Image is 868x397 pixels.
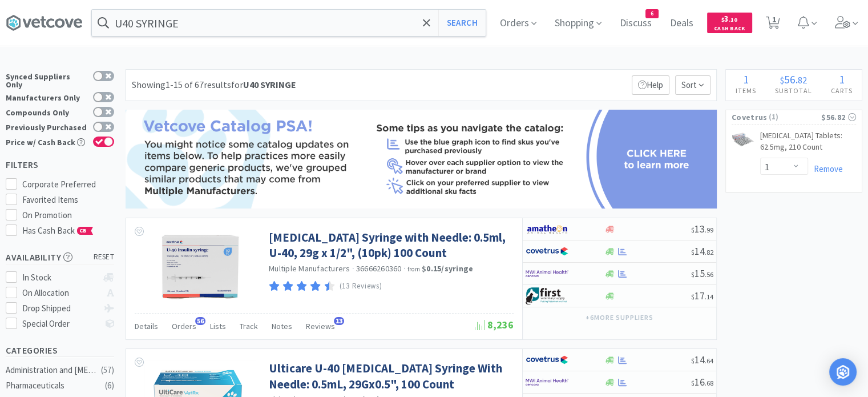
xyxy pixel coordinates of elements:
[6,158,114,171] h5: Filters
[729,16,737,23] span: . 10
[632,75,669,95] p: Help
[22,286,98,300] div: On Allocation
[714,26,745,33] span: Cash Back
[765,74,821,85] div: .
[691,375,713,388] span: 16
[22,317,98,331] div: Special Order
[798,74,807,86] span: 82
[705,270,713,279] span: . 56
[691,353,713,366] span: 14
[691,267,713,280] span: 15
[691,222,713,235] span: 13
[526,374,568,391] img: f6b2451649754179b5b4e0c70c3f7cb0_2.png
[761,19,785,30] a: 1
[821,85,862,96] h4: Carts
[92,10,486,36] input: Search by item, sku, manufacturer, ingredient, size...
[101,363,114,377] div: ( 57 )
[6,71,87,89] div: Synced Suppliers Only
[784,72,796,86] span: 56
[306,321,335,331] span: Reviews
[126,110,717,208] img: 08edbb005b234df882a22db34cb3bd36.png
[6,137,87,146] div: Price w/ Cash Back
[808,163,843,174] a: Remove
[231,79,296,90] span: for
[403,263,406,274] span: ·
[726,85,765,96] h4: Items
[665,18,698,29] a: Deals
[78,227,89,234] span: CB
[839,72,845,86] span: 1
[195,317,205,325] span: 56
[6,344,114,357] h5: Categories
[821,111,856,123] div: $56.82
[22,302,98,315] div: Drop Shipped
[22,271,98,284] div: In Stock
[829,358,857,386] div: Open Intercom Messenger
[743,72,749,86] span: 1
[691,244,713,258] span: 14
[721,16,724,23] span: $
[691,292,695,301] span: $
[159,230,241,304] img: 8e4a646129ae487c809ecdcc4c254edf_467535.png
[334,317,344,325] span: 13
[526,351,568,368] img: 77fca1acd8b6420a9015268ca798ef17_1.png
[243,79,296,90] strong: U40 SYRINGE
[707,7,752,38] a: $3.10Cash Back
[580,310,659,326] button: +6more suppliers
[691,248,695,256] span: $
[760,130,856,157] a: [MEDICAL_DATA] Tablets: 62.5mg, 210 Count
[691,379,695,387] span: $
[691,270,695,279] span: $
[732,133,754,147] img: 099c5528528a4af689ff2dd837d78df9_451223.png
[691,289,713,302] span: 17
[269,230,511,261] a: [MEDICAL_DATA] Syringe with Needle: 0.5ml, U-40, 29g x 1/2", (10pk) 100 Count
[526,243,568,260] img: 77fca1acd8b6420a9015268ca798ef17_1.png
[732,111,767,123] span: Covetrus
[646,10,658,18] span: 6
[767,111,821,123] span: ( 1 )
[22,208,115,222] div: On Promotion
[22,225,94,236] span: Has Cash Back
[475,318,514,331] span: 8,236
[6,251,114,264] h5: Availability
[105,379,114,392] div: ( 6 )
[272,321,292,331] span: Notes
[526,265,568,282] img: f6b2451649754179b5b4e0c70c3f7cb0_2.png
[6,122,87,131] div: Previously Purchased
[691,226,695,234] span: $
[94,251,115,263] span: reset
[691,356,695,365] span: $
[526,287,568,304] img: 67d67680309e4a0bb49a5ff0391dcc42_6.png
[22,193,115,207] div: Favorited Items
[765,85,821,96] h4: Subtotal
[422,263,473,274] strong: $0.15 / syringe
[526,220,568,238] img: 3331a67d23dc422aa21b1ec98afbf632_11.png
[615,18,656,29] a: Discuss6
[340,280,382,292] p: (13 Reviews)
[675,75,710,95] span: Sort
[22,178,115,191] div: Corporate Preferred
[438,10,486,36] button: Search
[352,263,354,274] span: ·
[705,379,713,387] span: . 68
[240,321,258,331] span: Track
[721,13,737,24] span: 3
[6,363,98,377] div: Administration and [MEDICAL_DATA]
[780,74,784,86] span: $
[135,321,158,331] span: Details
[705,356,713,365] span: . 64
[407,265,420,273] span: from
[210,321,226,331] span: Lists
[705,248,713,256] span: . 82
[6,379,98,392] div: Pharmaceuticals
[172,321,196,331] span: Orders
[269,263,350,274] a: Multiple Manufacturers
[6,107,87,117] div: Compounds Only
[6,92,87,102] div: Manufacturers Only
[705,226,713,234] span: . 99
[356,263,402,274] span: 36666260360
[269,360,511,392] a: Ulticare U-40 [MEDICAL_DATA] Syringe With Needle: 0.5mL, 29Gx0.5", 100 Count
[705,292,713,301] span: . 14
[132,78,296,93] div: Showing 1-15 of 67 results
